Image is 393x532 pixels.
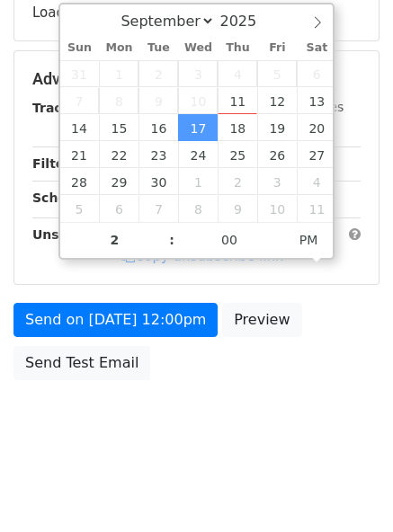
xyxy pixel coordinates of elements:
[60,60,100,87] span: August 31, 2025
[257,114,297,141] span: September 19, 2025
[174,222,284,258] input: Minute
[178,141,218,168] span: September 24, 2025
[297,168,336,195] span: October 4, 2025
[215,13,280,30] input: Year
[297,60,336,87] span: September 6, 2025
[60,141,100,168] span: September 21, 2025
[178,168,218,195] span: October 1, 2025
[257,42,297,54] span: Fri
[178,195,218,222] span: October 8, 2025
[60,87,100,114] span: September 7, 2025
[32,101,93,115] strong: Tracking
[99,141,138,168] span: September 22, 2025
[222,303,301,337] a: Preview
[284,222,334,258] span: Click to toggle
[32,156,78,171] strong: Filters
[32,69,361,89] h5: Advanced
[257,60,297,87] span: September 5, 2025
[138,60,178,87] span: September 2, 2025
[60,42,100,54] span: Sun
[297,141,336,168] span: September 27, 2025
[303,446,393,532] iframe: Chat Widget
[60,222,170,258] input: Hour
[138,168,178,195] span: September 30, 2025
[13,346,150,380] a: Send Test Email
[257,195,297,222] span: October 10, 2025
[99,60,138,87] span: September 1, 2025
[32,227,121,242] strong: Unsubscribe
[99,42,138,54] span: Mon
[60,114,100,141] span: September 14, 2025
[99,195,138,222] span: October 6, 2025
[138,87,178,114] span: September 9, 2025
[60,168,100,195] span: September 28, 2025
[257,168,297,195] span: October 3, 2025
[178,87,218,114] span: September 10, 2025
[297,114,336,141] span: September 20, 2025
[257,141,297,168] span: September 26, 2025
[169,222,174,258] span: :
[32,191,97,205] strong: Schedule
[297,87,336,114] span: September 13, 2025
[60,195,100,222] span: October 5, 2025
[99,168,138,195] span: September 29, 2025
[178,114,218,141] span: September 17, 2025
[138,42,178,54] span: Tue
[218,114,257,141] span: September 18, 2025
[218,168,257,195] span: October 2, 2025
[121,248,283,264] a: Copy unsubscribe link
[297,195,336,222] span: October 11, 2025
[99,114,138,141] span: September 15, 2025
[178,42,218,54] span: Wed
[99,87,138,114] span: September 8, 2025
[218,42,257,54] span: Thu
[138,114,178,141] span: September 16, 2025
[218,87,257,114] span: September 11, 2025
[218,141,257,168] span: September 25, 2025
[218,195,257,222] span: October 9, 2025
[257,87,297,114] span: September 12, 2025
[138,195,178,222] span: October 7, 2025
[138,141,178,168] span: September 23, 2025
[13,303,218,337] a: Send on [DATE] 12:00pm
[297,42,336,54] span: Sat
[218,60,257,87] span: September 4, 2025
[178,60,218,87] span: September 3, 2025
